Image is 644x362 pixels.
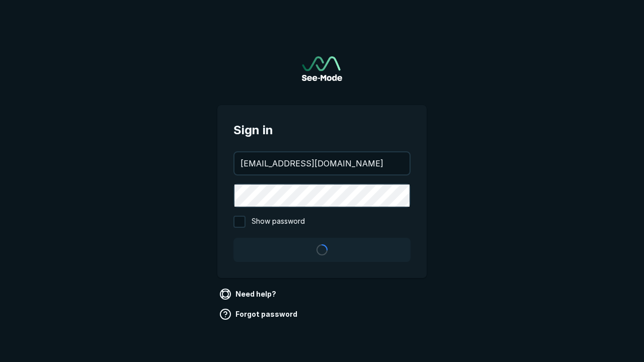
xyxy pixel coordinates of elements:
a: Go to sign in [302,56,342,81]
a: Forgot password [217,306,301,322]
input: your@email.com [234,152,410,174]
img: See-Mode Logo [302,56,342,81]
span: Sign in [233,121,411,139]
span: Show password [252,216,305,228]
a: Need help? [217,286,280,302]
